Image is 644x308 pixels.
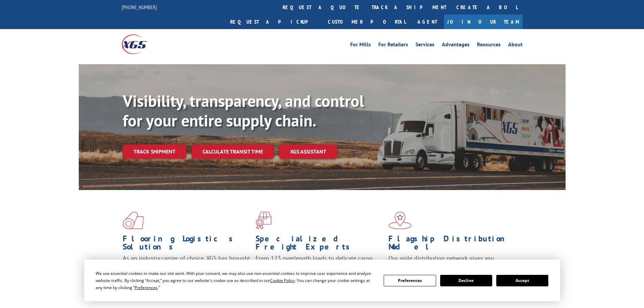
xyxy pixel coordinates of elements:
[135,285,158,290] span: Preferences
[270,278,295,283] span: Cookie Policy
[123,90,364,131] b: Visibility, transparency, and control for your entire supply chain.
[123,235,251,254] h1: Flooring Logistics Solutions
[225,15,323,29] a: Request a pickup
[350,42,371,49] a: For Mills
[192,144,274,159] a: Calculate transit time
[477,42,501,49] a: Resources
[411,15,444,29] a: Agent
[279,144,337,159] a: XGS ASSISTANT
[384,275,436,286] button: Preferences
[442,42,470,49] a: Advantages
[388,235,516,254] h1: Flagship Distribution Model
[440,275,492,286] button: Decline
[508,42,523,49] a: About
[123,144,186,159] a: Track shipment
[256,212,271,229] img: xgs-icon-focused-on-flooring-red
[256,254,383,284] p: From 123 overlength loads to delicate cargo, our experienced staff knows the best way to move you...
[444,15,523,29] a: Join Our Team
[323,15,411,29] a: Customer Portal
[123,254,250,278] span: As an industry carrier of choice, XGS has brought innovation and dedication to flooring logistics...
[496,275,548,286] button: Accept
[122,4,157,10] a: [PHONE_NUMBER]
[123,212,144,229] img: xgs-icon-total-supply-chain-intelligence-red
[415,42,434,49] a: Services
[96,270,376,291] div: We use essential cookies to make our site work. With your consent, we may also use non-essential ...
[378,42,408,49] a: For Retailers
[84,260,560,301] div: Cookie Consent Prompt
[256,235,383,254] h1: Specialized Freight Experts
[388,212,412,229] img: xgs-icon-flagship-distribution-model-red
[388,254,513,270] span: Our agile distribution network gives you nationwide inventory management on demand.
